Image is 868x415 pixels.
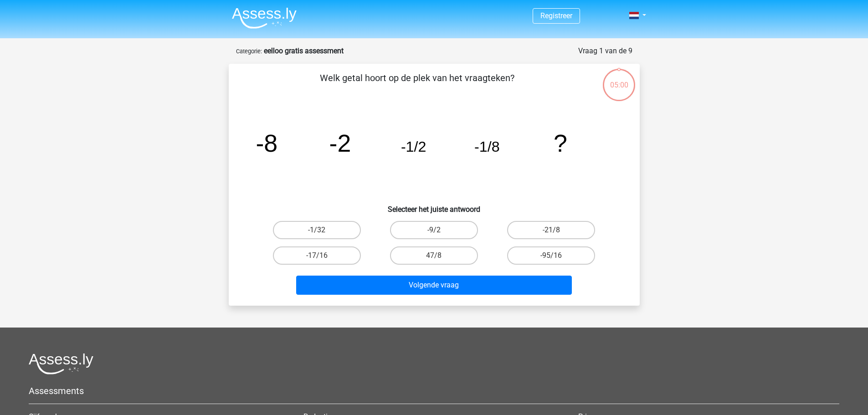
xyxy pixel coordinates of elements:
a: Registreer [540,11,572,20]
h5: Assessments [29,385,839,396]
tspan: -8 [256,129,277,157]
button: Volgende vraag [296,276,572,295]
label: 47/8 [390,246,478,265]
tspan: ? [554,129,567,157]
div: Vraag 1 van de 9 [578,46,632,56]
div: 05:00 [602,68,636,91]
strong: eelloo gratis assessment [264,46,344,55]
h6: Selecteer het juiste antwoord [243,198,625,214]
img: Assessly logo [29,353,93,374]
tspan: -2 [329,129,351,157]
label: -95/16 [507,246,595,265]
label: -9/2 [390,221,478,239]
label: -21/8 [507,221,595,239]
label: -1/32 [273,221,361,239]
p: Welk getal hoort op de plek van het vraagteken? [243,71,591,98]
label: -17/16 [273,246,361,265]
tspan: -1/8 [474,138,500,155]
small: Categorie: [236,48,262,55]
tspan: -1/2 [401,138,426,155]
img: Assessly [232,7,297,29]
